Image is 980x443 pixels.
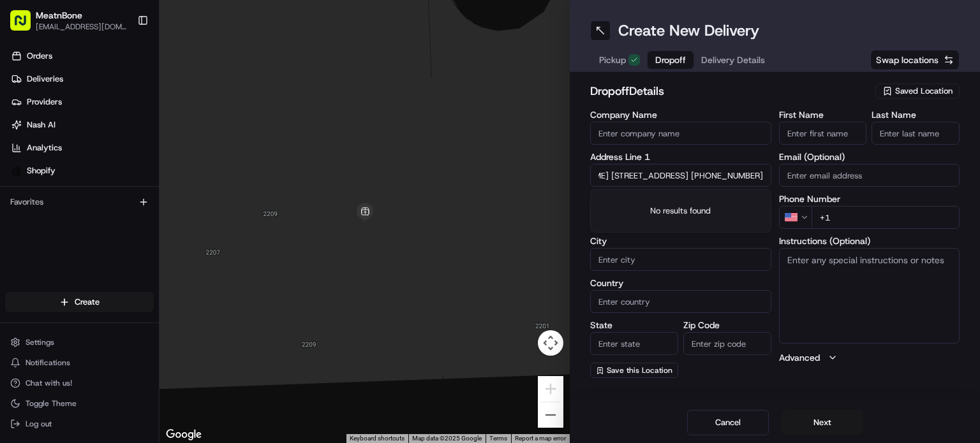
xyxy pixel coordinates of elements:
[591,190,771,232] div: No results found
[26,419,52,429] span: Log out
[875,82,960,100] button: Saved Location
[350,434,405,443] button: Keyboard shortcuts
[618,20,759,41] h1: Create New Delivery
[36,9,82,22] button: MeatnBone
[33,82,211,95] input: Clear
[138,231,143,242] span: •
[779,110,867,119] label: First Name
[13,50,232,71] p: Welcome 👋
[145,231,172,242] span: [DATE]
[590,248,771,271] input: Enter city
[515,435,566,442] a: Report a map error
[27,121,50,144] img: 8571987876998_91fb9ceb93ad5c398215_72.jpg
[5,395,154,412] button: Toggle Theme
[75,296,100,308] span: Create
[5,115,159,135] a: Nash AI
[895,85,953,97] span: Saved Location
[40,197,136,207] span: Wisdom [PERSON_NAME]
[103,279,210,302] a: 💻API Documentation
[5,292,154,312] button: Create
[13,286,23,296] div: 📗
[683,332,771,355] input: Enter zip code
[26,337,54,347] span: Settings
[163,426,205,443] img: Google
[27,119,56,131] span: Nash AI
[812,206,960,229] input: Enter phone number
[412,435,482,442] span: Map data ©2025 Google
[489,435,507,442] a: Terms (opens in new tab)
[590,279,771,287] label: Country
[779,194,960,203] label: Phone Number
[26,232,36,242] img: 1736555255976-a54dd68f-1ca7-489b-9aae-adbdc363a1c4
[26,198,36,208] img: 1736555255976-a54dd68f-1ca7-489b-9aae-adbdc363a1c4
[5,69,159,89] a: Deliveries
[90,315,154,325] a: Powered byPylon
[27,50,52,62] span: Orders
[779,152,960,161] label: Email (Optional)
[57,121,209,134] div: Start new chat
[5,374,154,392] button: Chat with us!
[8,279,103,302] a: 📗Knowledge Base
[13,12,38,38] img: Nash
[779,351,820,364] label: Advanced
[13,219,33,244] img: Wisdom Oko
[217,125,232,140] button: Start new chat
[590,189,771,233] div: Suggestions
[872,122,960,145] input: Enter last name
[13,121,36,144] img: 1736555255976-a54dd68f-1ca7-489b-9aae-adbdc363a1c4
[163,426,205,443] a: Open this area in Google Maps (opens a new window)
[36,22,127,32] span: [EMAIL_ADDRESS][DOMAIN_NAME]
[26,398,77,409] span: Toggle Theme
[27,142,62,154] span: Analytics
[538,330,563,356] button: Map camera controls
[26,284,98,297] span: Knowledge Base
[701,54,765,66] span: Delivery Details
[13,165,85,175] div: Past conversations
[590,82,868,100] h2: dropoff Details
[607,365,672,375] span: Save this Location
[779,236,960,245] label: Instructions (Optional)
[876,54,939,66] span: Swap locations
[779,164,960,187] input: Enter email address
[5,415,154,433] button: Log out
[26,358,70,368] span: Notifications
[27,165,56,177] span: Shopify
[779,122,867,145] input: Enter first name
[5,5,132,36] button: MeatnBone[EMAIL_ADDRESS][DOMAIN_NAME]
[590,152,771,161] label: Address Line 1
[599,54,626,66] span: Pickup
[127,316,154,325] span: Pylon
[683,321,771,330] label: Zip Code
[5,161,159,181] a: Shopify
[590,363,678,378] button: Save this Location
[590,110,771,119] label: Company Name
[27,96,62,108] span: Providers
[5,92,159,112] a: Providers
[27,73,63,85] span: Deliveries
[26,378,72,388] span: Chat with us!
[13,185,33,210] img: Wisdom Oko
[138,197,143,207] span: •
[40,231,136,242] span: Wisdom [PERSON_NAME]
[538,376,563,402] button: Zoom in
[121,284,205,297] span: API Documentation
[5,354,154,372] button: Notifications
[590,236,771,245] label: City
[538,402,563,428] button: Zoom out
[5,333,154,351] button: Settings
[590,332,678,355] input: Enter state
[5,138,159,158] a: Analytics
[872,110,960,119] label: Last Name
[870,50,960,70] button: Swap locations
[590,164,771,187] input: Enter address
[779,351,960,364] button: Advanced
[590,122,771,145] input: Enter company name
[198,163,232,178] button: See all
[655,54,686,66] span: Dropoff
[5,46,159,66] a: Orders
[782,410,863,435] button: Next
[590,290,771,313] input: Enter country
[590,321,678,330] label: State
[5,192,154,212] div: Favorites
